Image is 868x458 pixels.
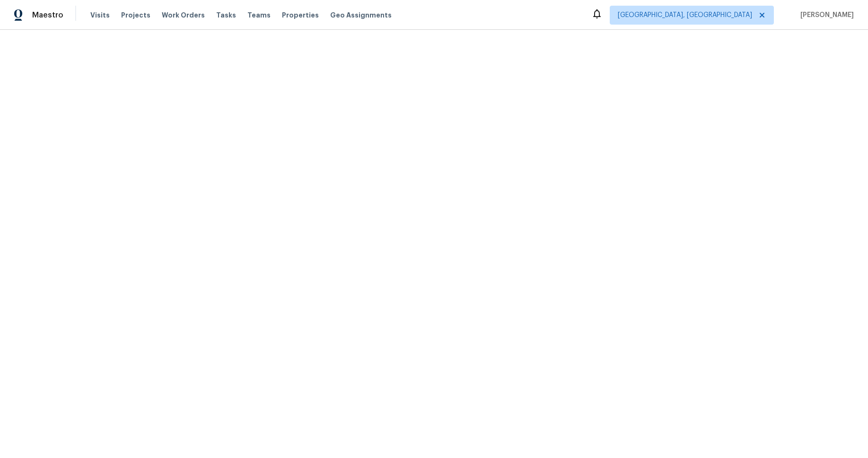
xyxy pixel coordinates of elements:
span: Visits [90,10,110,20]
span: Tasks [216,12,236,18]
span: Teams [247,10,271,20]
span: [GEOGRAPHIC_DATA], [GEOGRAPHIC_DATA] [618,10,752,20]
span: Work Orders [162,10,205,20]
span: Geo Assignments [330,10,392,20]
span: Projects [121,10,150,20]
span: Maestro [32,10,63,20]
span: Properties [282,10,319,20]
span: [PERSON_NAME] [797,10,854,20]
